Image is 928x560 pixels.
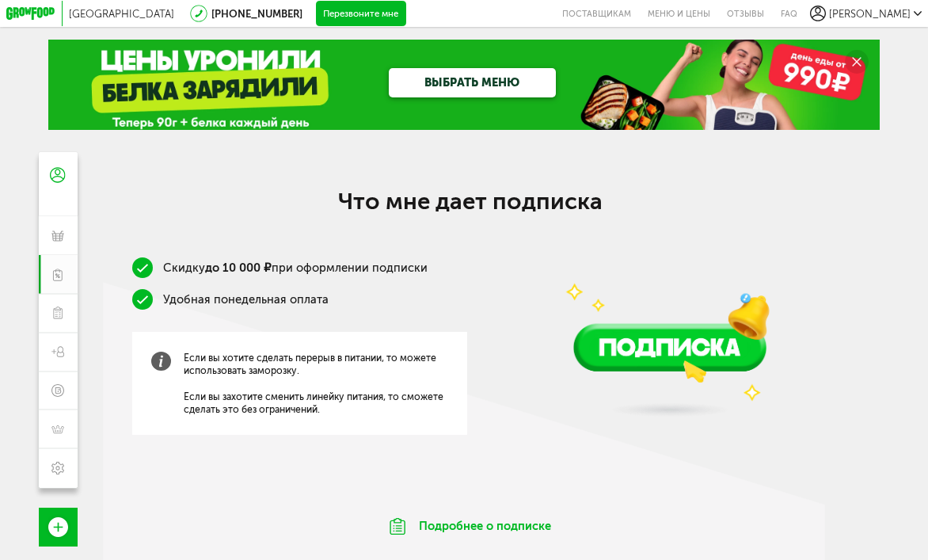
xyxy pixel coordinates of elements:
h2: Что мне дает подписка [213,187,728,215]
button: Перезвоните мне [316,1,406,27]
img: info-grey.b4c3b60.svg [151,352,170,371]
span: Удобная понедельная оплата [163,292,329,307]
a: [PHONE_NUMBER] [211,8,302,20]
a: ВЫБРАТЬ МЕНЮ [389,68,557,97]
img: vUQQD42TP1CeN4SU.png [531,186,808,431]
b: до 10 000 ₽ [205,261,272,275]
span: [PERSON_NAME] [829,8,911,20]
span: [GEOGRAPHIC_DATA] [69,8,174,20]
span: Скидку при оформлении подписки [163,261,428,275]
div: Подробнее о подписке [355,502,587,551]
span: Если вы хотите сделать перерыв в питании, то можете использовать заморозку. Если вы захотите смен... [184,352,448,416]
